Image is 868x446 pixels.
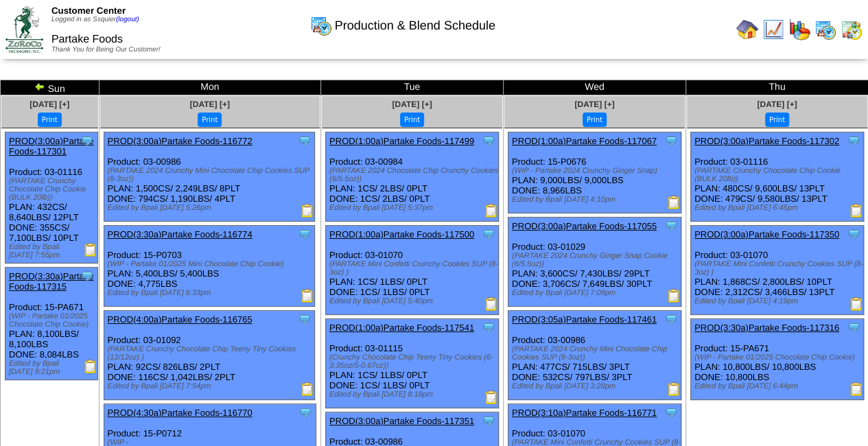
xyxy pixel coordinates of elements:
img: Tooltip [664,219,678,233]
div: Product: 03-01029 PLAN: 3,600CS / 7,430LBS / 29PLT DONE: 3,706CS / 7,649LBS / 30PLT [508,218,681,307]
div: (PARTAKE 2024 Crunchy Ginger Snap Cookie (6/5.5oz)) [512,252,681,268]
span: Thank You for Being Our Customer! [51,46,161,54]
img: Production Report [667,382,681,396]
img: home.gif [736,19,758,40]
img: Tooltip [847,320,860,334]
td: Thu [685,80,868,95]
div: (PARTAKE Crunchy Chocolate Chip Cookie (BULK 20lb)) [694,167,863,183]
a: PROD(4:30a)Partake Foods-116770 [108,408,253,418]
a: PROD(1:00a)Partake Foods-117541 [329,322,474,333]
a: PROD(3:05a)Partake Foods-117461 [512,314,657,325]
img: Tooltip [482,320,495,334]
img: Production Report [484,204,498,218]
div: Product: 03-01115 PLAN: 1CS / 1LBS / 0PLT DONE: 1CS / 1LBS / 0PLT [325,319,498,408]
a: PROD(3:00a)Partake Foods-117302 [694,136,839,146]
img: Production Report [301,289,314,303]
div: Edited by Bpali [DATE] 5:26pm [108,204,315,212]
img: Production Report [849,382,863,396]
a: PROD(3:00a)Partake Foods-117350 [694,229,839,239]
img: Tooltip [664,406,678,419]
img: Production Report [667,196,681,209]
span: [DATE] [+] [30,99,69,109]
td: Mon [99,80,320,95]
a: [DATE] [+] [190,99,230,109]
div: Product: 03-01092 PLAN: 92CS / 826LBS / 2PLT DONE: 116CS / 1,042LBS / 2PLT [104,311,315,400]
div: Product: 03-00984 PLAN: 1CS / 2LBS / 0PLT DONE: 1CS / 2LBS / 0PLT [325,132,498,222]
a: PROD(1:00a)Partake Foods-117500 [329,229,474,239]
a: PROD(3:00a)Partake Foods-117055 [512,221,657,231]
div: (Crunchy Chocolate Chip Teeny Tiny Cookies (6-3.35oz/5-0.67oz)) [329,353,498,370]
div: Product: 03-01116 PLAN: 480CS / 9,600LBS / 13PLT DONE: 479CS / 9,580LBS / 13PLT [690,132,863,222]
img: Production Report [849,204,863,218]
img: Tooltip [298,312,312,326]
img: Tooltip [664,312,678,326]
a: PROD(1:00a)Partake Foods-117499 [329,136,474,146]
a: PROD(3:10a)Partake Foods-116771 [512,408,657,418]
img: Tooltip [482,134,495,148]
a: [DATE] [+] [757,99,797,109]
img: arrowleft.gif [34,81,45,92]
div: Edited by Bpali [DATE] 6:33pm [108,289,315,297]
div: (WIP - Partake 01/2025 Chocolate Chip Cookie) [694,353,863,362]
td: Wed [503,80,685,95]
img: Tooltip [847,227,860,241]
a: PROD(3:00a)Partake Foods-117351 [329,416,474,426]
div: Product: 03-01070 PLAN: 1CS / 1LBS / 0PLT DONE: 1CS / 1LBS / 0PLT [325,226,498,315]
div: Edited by Bpali [DATE] 4:10pm [512,196,681,204]
td: Sun [1,80,99,95]
div: Product: 15-P0676 PLAN: 9,000LBS / 9,000LBS DONE: 8,966LBS [508,132,681,213]
div: Product: 03-00986 PLAN: 477CS / 715LBS / 3PLT DONE: 532CS / 797LBS / 3PLT [508,311,681,400]
div: Product: 15-PA671 PLAN: 8,100LBS / 8,100LBS DONE: 8,084LBS [5,268,98,380]
button: Print [400,113,424,127]
div: Product: 03-01070 PLAN: 1,868CS / 2,800LBS / 10PLT DONE: 2,312CS / 3,466LBS / 13PLT [690,226,863,315]
a: PROD(1:00a)Partake Foods-117067 [512,136,657,146]
a: PROD(4:00a)Partake Foods-116765 [108,314,253,325]
div: Edited by Bpali [DATE] 9:21pm [9,360,97,376]
img: Tooltip [80,269,94,283]
span: Customer Center [51,5,126,16]
span: Production & Blend Schedule [335,19,495,33]
img: Tooltip [80,134,94,148]
img: Tooltip [847,134,860,148]
div: Edited by Bpali [DATE] 3:28pm [512,382,681,390]
div: Product: 15-PA671 PLAN: 10,800LBS / 10,800LBS DONE: 10,800LBS [690,319,863,400]
span: Logged in as Ssquier [51,16,139,23]
div: (PARTAKE 2024 Crunchy Mini Chocolate Chip Cookies SUP (8-3oz)) [512,345,681,362]
button: Print [38,113,62,127]
div: Edited by Bpali [DATE] 6:45pm [694,204,863,212]
img: Production Report [849,297,863,311]
img: Production Report [484,390,498,404]
button: Print [765,113,789,127]
div: (PARTAKE Mini Confetti Crunchy Cookies SUP (8‐3oz) ) [329,260,498,277]
img: line_graph.gif [762,19,784,40]
div: Product: 15-P0703 PLAN: 5,400LBS / 5,400LBS DONE: 4,775LBS [104,226,315,307]
a: [DATE] [+] [574,99,614,109]
div: (WIP - Partake 2024 Crunchy Ginger Snap) [512,167,681,175]
img: Production Report [84,243,97,257]
div: (PARTAKE Mini Confetti Crunchy Cookies SUP (8‐3oz) ) [694,260,863,277]
img: Production Report [84,360,97,373]
img: calendarprod.gif [310,14,332,36]
img: Tooltip [298,406,312,419]
div: Edited by Bpali [DATE] 5:40pm [329,297,498,305]
div: (PARTAKE 2024 Chocolate Chip Crunchy Cookies (6/5.5oz)) [329,167,498,183]
img: Production Report [484,297,498,311]
div: Product: 03-00986 PLAN: 1,500CS / 2,249LBS / 8PLT DONE: 794CS / 1,190LBS / 4PLT [104,132,315,222]
td: Tue [320,80,503,95]
a: PROD(3:30a)Partake Foods-117315 [9,271,94,292]
img: ZoRoCo_Logo(Green%26Foil)%20jpg.webp [5,6,43,52]
div: Edited by Bpali [DATE] 5:37pm [329,204,498,212]
img: graph.gif [788,19,810,40]
a: PROD(3:30a)Partake Foods-116774 [108,229,253,239]
img: Tooltip [482,414,495,427]
div: (WIP - Partake 01/2025 Mini Chocolate Chip Cookie) [108,260,315,268]
img: Tooltip [664,134,678,148]
div: Edited by Bpali [DATE] 4:19pm [694,297,863,305]
div: (WIP - Partake 01/2025 Chocolate Chip Cookie) [9,312,97,329]
a: PROD(3:30a)Partake Foods-117316 [694,322,839,333]
img: Tooltip [298,227,312,241]
a: PROD(3:00a)Partake Foods-117301 [9,136,94,156]
span: Partake Foods [51,34,123,45]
